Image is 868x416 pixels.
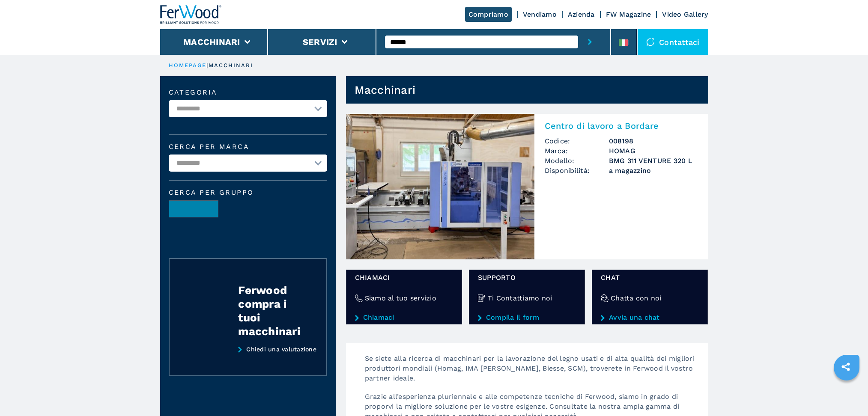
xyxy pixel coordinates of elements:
[160,5,222,24] img: Ferwood
[478,273,576,282] span: Supporto
[169,62,207,68] a: HOMEPAGE
[545,136,609,146] span: Codice:
[662,10,708,18] a: Video Gallery
[646,38,655,46] img: Contattaci
[365,293,436,303] h4: Siamo al tuo servizio
[355,83,416,97] h1: Macchinari
[609,156,698,166] h3: BMG 311 VENTURE 320 L
[545,156,609,166] span: Modello:
[568,10,595,18] a: Azienda
[601,273,699,282] span: chat
[206,62,208,68] span: |
[183,37,240,47] button: Macchinari
[609,166,698,175] span: a magazzino
[488,293,552,303] h4: Ti Contattiamo noi
[209,62,254,69] p: macchinari
[601,294,608,302] img: Chatta con noi
[238,283,309,338] div: Ferwood compra i tuoi macchinari
[611,293,662,303] h4: Chatta con noi
[169,346,327,377] a: Chiedi una valutazione
[609,146,698,156] h3: HOMAG
[601,314,699,321] a: Avvia una chat
[545,146,609,156] span: Marca:
[303,37,337,47] button: Servizi
[355,314,453,321] a: Chiamaci
[523,10,557,18] a: Vendiamo
[606,10,651,18] a: FW Magazine
[465,7,512,22] a: Compriamo
[346,114,708,259] a: Centro di lavoro a Bordare HOMAG BMG 311 VENTURE 320 LCentro di lavoro a BordareCodice:008198Marc...
[609,136,698,146] h3: 008198
[355,294,363,302] img: Siamo al tuo servizio
[355,273,453,282] span: Chiamaci
[169,143,327,150] label: Cerca per marca
[545,166,609,175] span: Disponibilità:
[835,356,856,377] a: sharethis
[169,89,327,96] label: Categoria
[478,314,576,321] a: Compila il form
[638,29,708,55] div: Contattaci
[478,294,486,302] img: Ti Contattiamo noi
[346,114,534,259] img: Centro di lavoro a Bordare HOMAG BMG 311 VENTURE 320 L
[545,121,698,131] h2: Centro di lavoro a Bordare
[169,189,327,196] span: Cerca per Gruppo
[356,354,708,392] p: Se siete alla ricerca di macchinari per la lavorazione del legno usati e di alta qualità dei migl...
[578,29,602,55] button: submit-button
